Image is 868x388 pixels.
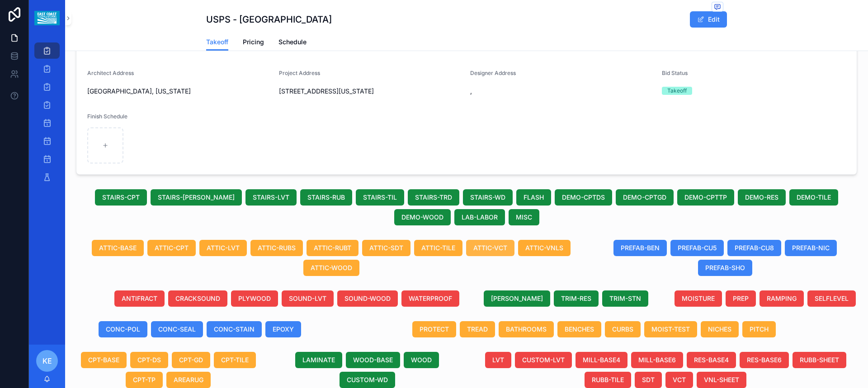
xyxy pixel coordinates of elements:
[158,325,196,334] span: CONC-SEAL
[314,243,351,252] span: ATTIC-RUBT
[307,193,345,202] span: STAIRS-RUB
[690,11,727,28] button: Edit
[613,240,667,256] button: PREFAB-BEN
[289,294,326,303] span: SOUND-LVT
[638,355,676,365] span: MILL-BASE6
[245,189,297,206] button: STAIRS-LVT
[147,240,196,256] button: ATTIC-CPT
[623,193,666,202] span: DEMO-CPTGD
[206,34,228,51] a: Takeoff
[745,193,778,202] span: DEMO-RES
[466,240,514,256] button: ATTIC-VCT
[506,325,547,334] span: BATHROOMS
[797,193,831,202] span: DEMO-TILE
[793,352,846,368] button: RUBB-SHEET
[670,240,724,256] button: PREFAB-CU5
[454,209,505,225] button: LAB-LABOR
[344,294,391,303] span: SOUND-WOOD
[662,70,688,76] span: Bid Status
[738,189,786,206] button: DEMO-RES
[340,372,395,388] button: CUSTOM-WD
[250,240,303,256] button: ATTIC-RUBS
[214,325,255,334] span: CONC-STAIN
[394,209,451,225] button: DEMO-WOOD
[404,352,439,368] button: WOOD
[92,240,144,256] button: ATTIC-BASE
[815,294,849,303] span: SELFLEVEL
[172,352,210,368] button: CPT-GD
[642,375,655,384] span: SDT
[682,294,715,303] span: MOISTURE
[258,243,296,252] span: ATTIC-RUBS
[29,36,65,197] div: scrollable content
[585,372,631,388] button: RUBB-TILE
[562,193,605,202] span: DEMO-CPTDS
[491,294,543,303] span: [PERSON_NAME]
[411,355,432,365] span: WOOD
[346,352,400,368] button: WOOD-BASE
[554,290,599,307] button: TRIM-RES
[742,321,776,337] button: PITCH
[609,294,641,303] span: TRIM-STN
[644,321,697,337] button: MOIST-TEST
[631,352,683,368] button: MILL-BASE6
[524,193,544,202] span: FLASH
[675,290,722,307] button: MOISTURE
[206,13,332,26] h1: USPS - [GEOGRAPHIC_DATA]
[484,290,550,307] button: [PERSON_NAME]
[667,87,687,95] div: Takeoff
[106,325,140,334] span: CONC-POL
[492,355,504,365] span: LVT
[677,189,734,206] button: DEMO-CPTTP
[362,240,410,256] button: ATTIC-SDT
[278,34,307,52] a: Schedule
[99,243,137,252] span: ATTIC-BASE
[735,243,774,252] span: PREFAB-CU8
[174,375,203,384] span: AREARUG
[555,189,612,206] button: DEMO-CPTDS
[701,321,739,337] button: NICHES
[726,290,756,307] button: PREP
[708,325,731,334] span: NICHES
[651,325,690,334] span: MOIST-TEST
[673,375,686,384] span: VCT
[727,240,781,256] button: PREFAB-CU8
[767,294,797,303] span: RAMPING
[95,189,147,206] button: STAIRS-CPT
[88,355,119,365] span: CPT-BASE
[516,213,532,222] span: MISC
[462,213,498,222] span: LAB-LABOR
[175,294,220,303] span: CRACKSOUND
[704,375,739,384] span: VNL-SHEET
[414,240,462,256] button: ATTIC-TILE
[460,321,495,337] button: TREAD
[800,355,839,365] span: RUBB-SHEET
[621,243,660,252] span: PREFAB-BEN
[34,11,59,25] img: App logo
[561,294,591,303] span: TRIM-RES
[557,321,601,337] button: BENCHES
[279,87,463,96] span: [STREET_ADDRESS][US_STATE]
[221,355,249,365] span: CPT-TILE
[740,352,789,368] button: RES-BASE6
[522,355,565,365] span: CUSTOM-LVT
[463,189,513,206] button: STAIRS-WD
[705,263,745,272] span: PREFAB-SHO
[616,189,674,206] button: DEMO-CPTGD
[151,321,203,337] button: CONC-SEAL
[678,243,717,252] span: PREFAB-CU5
[114,290,165,307] button: ANTIFRACT
[789,189,838,206] button: DEMO-TILE
[576,352,627,368] button: MILL-BASE4
[509,209,539,225] button: MISC
[278,37,307,47] span: Schedule
[137,355,161,365] span: CPT-DS
[415,193,452,202] span: STAIRS-TRD
[733,294,749,303] span: PREP
[214,352,256,368] button: CPT-TILE
[273,325,294,334] span: EPOXY
[807,290,856,307] button: SELFLEVEL
[421,243,455,252] span: ATTIC-TILE
[565,325,594,334] span: BENCHES
[133,375,156,384] span: CPT-TP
